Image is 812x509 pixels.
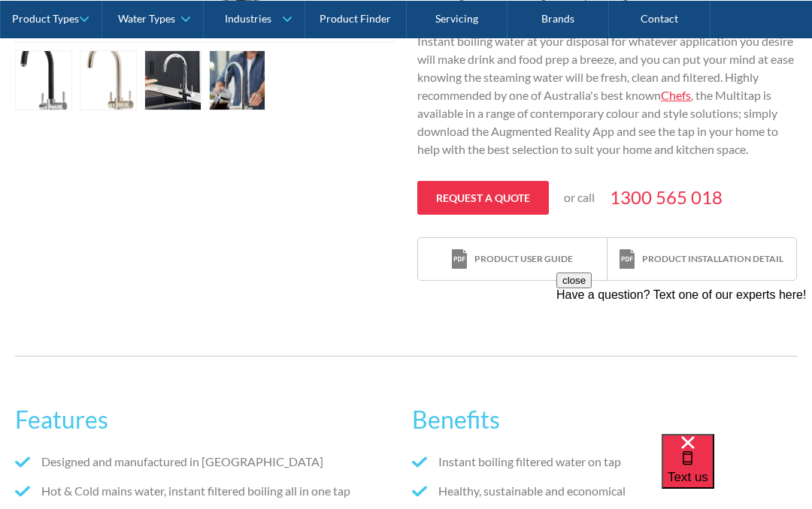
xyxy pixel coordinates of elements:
img: print icon [452,249,467,270]
li: Healthy, sustainable and economical [412,482,797,500]
a: Request a quote [417,181,549,215]
h2: Benefits [412,402,797,438]
a: Chefs [661,88,691,102]
div: Water Types [118,12,175,25]
a: open lightbox [144,50,201,110]
div: Industries [225,12,271,25]
p: or call [564,188,595,206]
a: open lightbox [15,50,72,110]
li: Hot & Cold mains water, instant filtered boiling all in one tap [15,482,400,500]
div: Product user guide [474,252,573,266]
a: open lightbox [209,50,266,110]
div: Product installation detail [642,252,783,266]
li: Designed and manufactured in [GEOGRAPHIC_DATA] [15,453,400,471]
a: print iconProduct installation detail [607,238,796,281]
div: Product Types [12,12,79,25]
iframe: podium webchat widget prompt [556,273,812,453]
iframe: podium webchat widget bubble [662,434,812,509]
h2: Features [15,402,400,438]
a: print iconProduct user guide [418,238,607,281]
a: open lightbox [80,50,137,110]
a: 1300 565 018 [610,184,723,211]
img: print icon [620,249,635,270]
p: Instant boiling water at your disposal for whatever application you desire will make drink and fo... [417,32,797,158]
li: Instant boiling filtered water on tap [412,453,797,471]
